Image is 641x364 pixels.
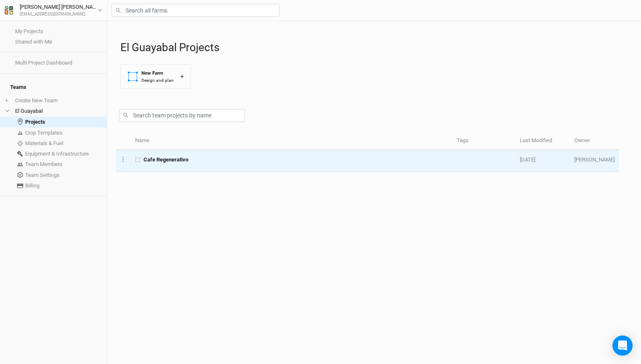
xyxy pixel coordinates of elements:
div: [PERSON_NAME] [PERSON_NAME] [20,3,98,11]
h1: El Guayabal Projects [120,41,633,54]
span: + [5,97,8,104]
th: Owner [570,132,619,150]
th: Tags [452,132,515,150]
button: New FarmDesign and plan+ [120,64,191,89]
div: + [180,72,184,81]
div: [EMAIL_ADDRESS][DOMAIN_NAME] [20,11,98,18]
span: Cafe Regenerativo [143,156,188,164]
div: Design and plan [141,77,174,83]
th: Name [130,132,452,150]
span: Oct 9, 2025 7:05 AM [520,156,535,163]
th: Last Modified [515,132,570,150]
div: Open Intercom Messenger [612,335,633,356]
span: gregory@regen.network [574,156,615,163]
button: [PERSON_NAME] [PERSON_NAME][EMAIL_ADDRESS][DOMAIN_NAME] [4,3,103,18]
input: Search all farms [112,4,279,17]
h4: Teams [5,79,102,96]
div: New Farm [141,70,174,77]
input: Search team projects by name [119,109,245,122]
